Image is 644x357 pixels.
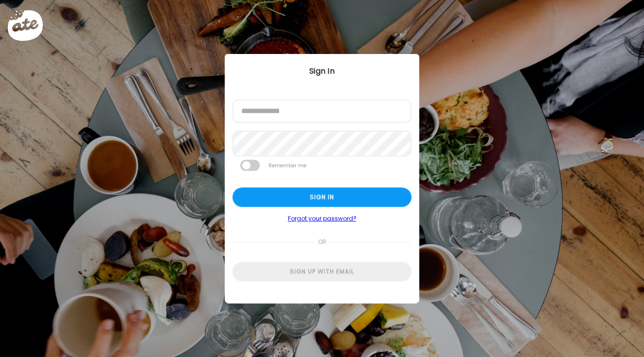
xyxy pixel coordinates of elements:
[225,66,419,77] div: Sign In
[233,188,411,207] div: Sign in
[268,160,307,171] label: Remember me
[233,215,411,223] a: Forgot your password?
[233,262,411,282] div: Sign up with email
[314,232,330,252] span: or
